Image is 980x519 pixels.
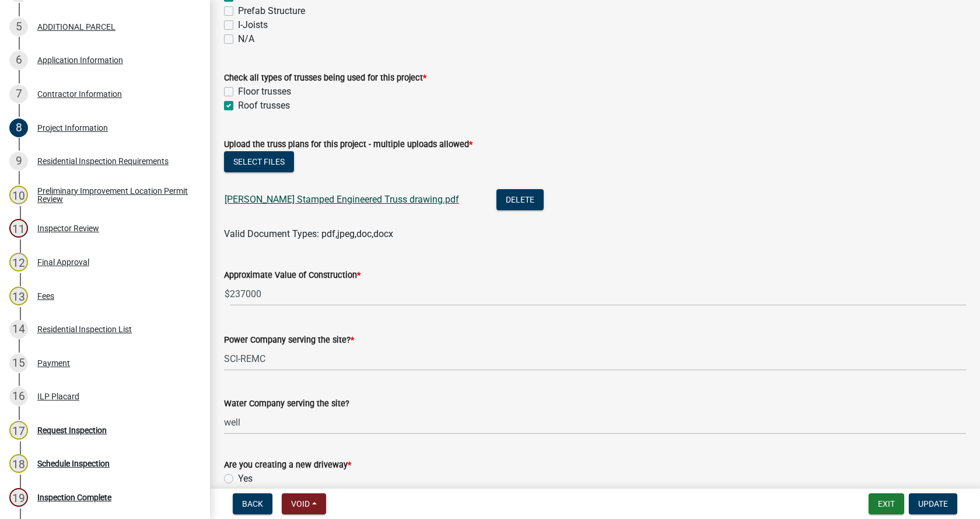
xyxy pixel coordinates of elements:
[37,187,191,203] div: Preliminary Improvement Location Permit Review
[9,186,28,204] div: 10
[9,287,28,305] div: 13
[496,189,544,210] button: Delete
[9,488,28,507] div: 19
[238,18,268,32] label: I-Joists
[9,253,28,271] div: 12
[37,493,111,501] div: Inspection Complete
[224,282,230,306] span: $
[496,195,544,206] wm-modal-confirm: Delete Document
[909,493,957,514] button: Update
[37,258,89,266] div: Final Approval
[238,472,253,486] label: Yes
[9,85,28,103] div: 7
[37,56,123,64] div: Application Information
[37,325,132,333] div: Residential Inspection List
[37,292,54,300] div: Fees
[224,74,426,82] label: Check all types of trusses being used for this project
[9,354,28,372] div: 15
[37,459,110,468] div: Schedule Inspection
[224,151,294,172] button: Select files
[233,493,272,514] button: Back
[242,499,263,508] span: Back
[37,392,79,400] div: ILP Placard
[238,4,305,18] label: Prefab Structure
[9,387,28,406] div: 16
[224,271,360,280] label: Approximate Value of Construction
[224,141,473,149] label: Upload the truss plans for this project - multiple uploads allowed
[9,51,28,69] div: 6
[9,320,28,339] div: 14
[238,99,290,113] label: Roof trusses
[291,499,310,508] span: Void
[918,499,948,508] span: Update
[37,157,169,165] div: Residential Inspection Requirements
[37,224,99,232] div: Inspector Review
[9,152,28,170] div: 9
[225,194,459,205] a: [PERSON_NAME] Stamped Engineered Truss drawing.pdf
[37,124,108,132] div: Project Information
[37,359,70,367] div: Payment
[224,228,393,239] span: Valid Document Types: pdf,jpeg,doc,docx
[37,426,107,434] div: Request Inspection
[224,336,354,344] label: Power Company serving the site?
[9,119,28,137] div: 8
[869,493,904,514] button: Exit
[9,454,28,473] div: 18
[9,219,28,238] div: 11
[9,421,28,440] div: 17
[238,32,254,46] label: N/A
[282,493,326,514] button: Void
[224,400,349,408] label: Water Company serving the site?
[224,461,351,469] label: Are you creating a new driveway
[9,18,28,36] div: 5
[37,23,116,31] div: ADDITIONAL PARCEL
[238,85,291,99] label: Floor trusses
[37,90,122,98] div: Contractor Information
